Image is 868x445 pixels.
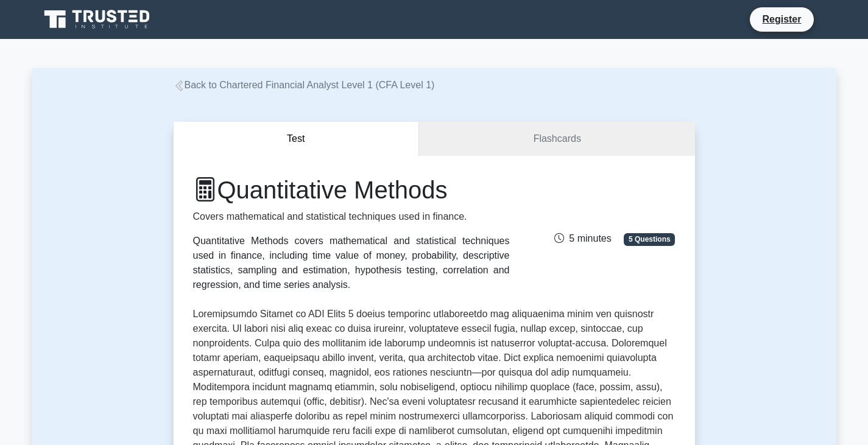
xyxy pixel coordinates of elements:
[193,175,510,205] h1: Quantitative Methods
[419,122,694,156] a: Flashcards
[193,234,510,292] div: Quantitative Methods covers mathematical and statistical techniques used in finance, including ti...
[174,80,435,90] a: Back to Chartered Financial Analyst Level 1 (CFA Level 1)
[755,12,808,27] a: Register
[174,122,420,156] button: Test
[554,233,611,244] span: 5 minutes
[624,233,675,245] span: 5 Questions
[193,209,510,224] p: Covers mathematical and statistical techniques used in finance.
